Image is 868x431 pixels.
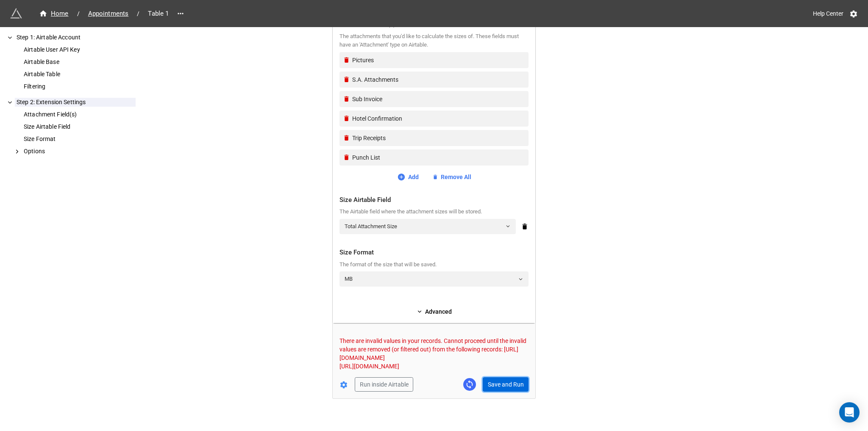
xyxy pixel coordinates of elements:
[143,9,174,19] span: Table 1
[397,172,419,182] a: Add
[343,115,353,122] a: Remove
[483,377,529,392] button: Save and Run
[22,70,136,79] div: Airtable Table
[839,402,860,423] div: Open Intercom Messenger
[343,154,353,161] a: Remove
[22,110,136,119] div: Attachment Field(s)
[355,377,413,392] button: Run inside Airtable
[339,207,529,216] div: The Airtable field where the attachment sizes will be stored.
[352,153,525,162] div: Punch List
[339,271,529,287] a: MB
[22,147,136,156] div: Options
[15,33,136,42] div: Step 1: Airtable Account
[22,58,136,66] div: Airtable Base
[22,122,136,131] div: Size Airtable Field
[22,45,136,54] div: Airtable User API Key
[343,56,353,64] a: Remove
[39,9,69,19] div: Home
[10,8,22,19] img: miniextensions-icon.73ae0678.png
[352,55,525,65] div: Pictures
[333,9,535,323] div: Step 2: Extension Settings
[352,114,525,123] div: Hotel Confirmation
[343,95,353,102] a: Remove
[352,75,525,84] div: S.A. Attachments
[807,6,849,21] a: Help Center
[339,219,516,234] a: Total Attachment Size
[77,9,80,18] li: /
[463,378,476,391] a: Sync Base Structure
[339,260,529,269] div: The format of the size that will be saved.
[352,94,525,104] div: Sub Invoice
[83,9,134,19] span: Appointments
[432,172,471,182] a: Remove All
[22,135,136,144] div: Size Format
[22,82,136,91] div: Filtering
[34,8,174,19] nav: breadcrumb
[339,195,529,205] div: Size Airtable Field
[343,76,353,83] a: Remove
[339,32,529,50] div: The attachments that you'd like to calculate the sizes of. These fields must have an 'Attachment'...
[343,134,353,141] a: Remove
[137,9,139,18] li: /
[15,98,136,107] div: Step 2: Extension Settings
[339,307,529,316] a: Advanced
[339,248,529,258] div: Size Format
[83,8,134,19] a: Appointments
[352,133,525,143] div: Trip Receipts
[339,337,529,370] p: There are invalid values in your records. Cannot proceed until the invalid values are removed (or...
[34,8,74,19] a: Home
